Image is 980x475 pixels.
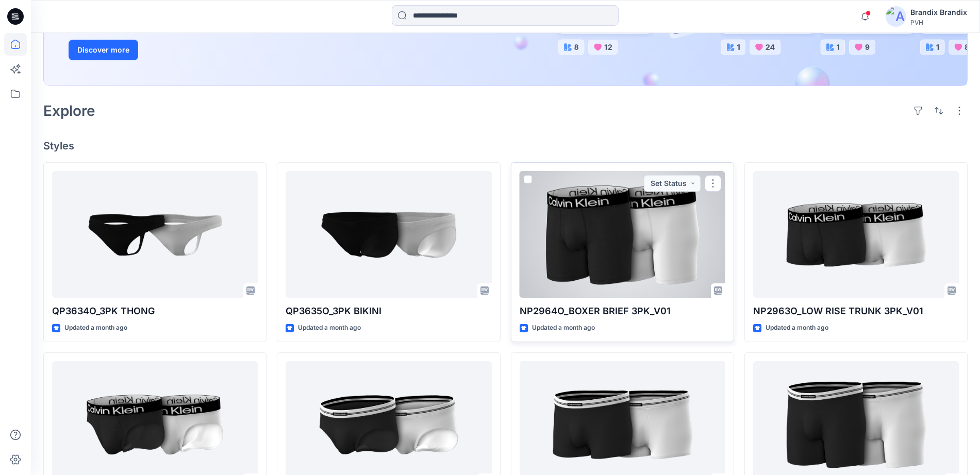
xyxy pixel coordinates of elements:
p: QP3634O_3PK THONG [52,304,258,318]
p: NP2964O_BOXER BRIEF 3PK_V01 [520,304,725,318]
h2: Explore [43,103,95,119]
a: NP2964O_BOXER BRIEF 3PK_V01 [520,171,725,298]
div: PVH [910,19,967,26]
p: Updated a month ago [64,323,127,333]
a: Discover more [69,40,301,60]
a: QP3634O_3PK THONG [52,171,258,298]
p: QP3635O_3PK BIKINI [286,304,491,318]
img: avatar [886,6,906,27]
button: Discover more [69,40,138,60]
p: NP2963O_LOW RISE TRUNK 3PK_V01 [753,304,959,318]
a: QP3635O_3PK BIKINI [286,171,491,298]
p: Updated a month ago [298,323,361,333]
a: NP2963O_LOW RISE TRUNK 3PK_V01 [753,171,959,298]
div: Brandix Brandix [910,6,967,19]
h4: Styles [43,140,968,152]
p: Updated a month ago [532,323,595,333]
p: Updated a month ago [766,323,828,333]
